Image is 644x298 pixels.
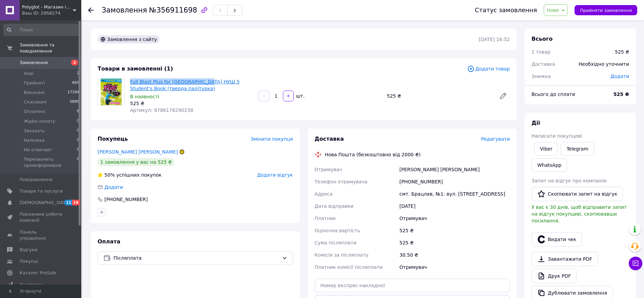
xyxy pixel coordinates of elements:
[610,74,629,79] span: Додати
[561,142,594,156] a: Telegram
[20,258,38,264] span: Покупці
[20,229,63,241] span: Панель управління
[532,133,582,139] span: Написати покупцеві
[130,100,253,107] div: 525 ₴
[575,57,633,72] div: Необхідно уточнити
[532,49,550,55] span: 1 товар
[614,92,629,97] b: 525 ₴
[315,191,333,197] span: Адреса
[20,282,43,288] span: Аналітика
[398,261,511,273] div: Отримувач
[475,7,537,14] div: Статус замовлення
[20,211,63,223] span: Показники роботи компанії
[398,163,511,176] div: [PERSON_NAME] [PERSON_NAME]
[149,6,197,14] span: №356911698
[315,252,369,258] span: Комісія за післяплату
[398,212,511,224] div: Отримувач
[315,136,344,142] span: Доставка
[496,89,510,103] a: Редагувати
[20,177,53,183] span: Повідомлення
[323,151,422,158] div: Нова Пошта (безкоштовно від 2000 ₴)
[102,6,147,14] span: Замовлення
[580,8,632,13] span: Прийняти замовлення
[315,228,360,233] span: Оціночна вартість
[77,108,79,115] span: 8
[24,90,45,96] span: Виконані
[24,137,45,143] span: Наложка
[98,238,120,245] span: Оплата
[294,93,305,99] div: шт.
[24,147,52,153] span: Не отвечает
[98,158,174,166] div: 1 замовлення у вас на 525 ₴
[3,24,80,36] input: Пошук
[532,120,540,126] span: Дії
[24,99,47,105] span: Скасовані
[20,270,56,276] span: Каталог ProSale
[315,264,383,270] span: Платник комісії післяплати
[71,60,78,65] span: 2
[20,200,70,206] span: [DEMOGRAPHIC_DATA]
[467,65,510,73] span: Додати товар
[547,7,559,13] span: Нове
[251,136,293,142] span: Змінити покупця
[398,249,511,261] div: 30.50 ₴
[479,37,510,42] time: [DATE] 16:52
[104,196,148,203] div: [PHONE_NUMBER]
[88,7,94,14] div: Повернутися назад
[398,176,511,188] div: [PHONE_NUMBER]
[315,279,510,292] input: Номер експрес-накладної
[67,90,79,96] span: 17184
[98,172,162,178] div: успішних покупок
[534,142,558,156] a: Viber
[24,118,55,124] span: Ждём оплату
[532,252,598,266] a: Завантажити PDF
[77,137,79,143] span: 0
[532,269,577,283] a: Друк PDF
[64,200,72,205] span: 11
[398,237,511,249] div: 525 ₴
[24,80,45,86] span: Прийняті
[104,184,123,190] span: Додати
[257,172,293,178] span: Додати відгук
[532,232,582,246] button: Видати чек
[130,79,240,91] a: Full Blast Plus for [GEOGRAPHIC_DATA] НУШ 5 Student's Book (тверда палітурка)
[532,61,555,67] span: Доставка
[20,42,81,54] span: Замовлення та повідомлення
[70,99,79,105] span: 5895
[384,91,494,101] div: 525 ₴
[398,224,511,237] div: 525 ₴
[24,108,45,115] span: Оплачені
[20,188,63,194] span: Товари та послуги
[315,203,354,209] span: Дата відправки
[77,147,79,153] span: 0
[77,118,79,124] span: 0
[575,5,637,15] button: Прийняти замовлення
[22,4,73,10] span: Polyglot - Магазин іноземної літератури
[532,158,567,172] a: WhatsApp
[98,35,160,43] div: Замовлення з сайту
[22,10,81,16] div: Ваш ID: 2958274
[629,257,642,270] button: Чат з покупцем
[77,71,79,77] span: 2
[20,60,48,66] span: Замовлення
[77,128,79,134] span: 0
[77,156,79,168] span: 0
[98,136,128,142] span: Покупець
[101,79,122,105] img: Full Blast Plus for Ukraine НУШ 5 Student's Book (тверда палітурка)
[315,179,368,184] span: Телефон отримувача
[130,94,159,99] span: В наявності
[72,80,79,86] span: 669
[113,254,279,262] span: Післяплата
[104,172,115,178] span: 50%
[532,204,627,223] span: У вас є 30 днів, щоб відправити запит на відгук покупцеві, скопіювавши посилання.
[24,128,45,134] span: Заказать
[315,216,336,221] span: Платник
[532,74,551,79] span: Знижка
[72,200,80,205] span: 18
[615,48,629,55] div: 525 ₴
[481,136,510,142] span: Редагувати
[24,71,34,77] span: Нові
[20,247,37,253] span: Відгуки
[98,149,178,155] a: [PERSON_NAME] [PERSON_NAME]
[130,107,193,113] span: Артикул: 9786178290238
